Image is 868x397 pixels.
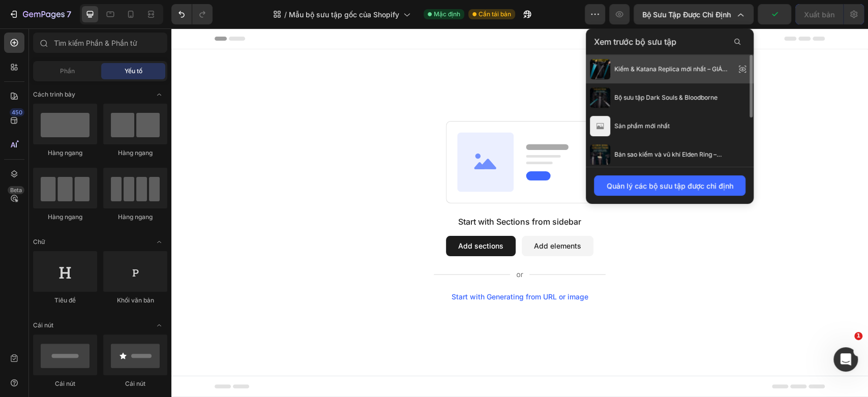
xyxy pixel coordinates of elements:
button: Add sections [275,207,344,228]
font: Cần tái bản [478,10,511,18]
button: Xuất bản [795,4,843,24]
font: Kiếm & Katana Replica mới nhất – GIẢM GIÁ 25% + Miễn phí vận chuyển [614,65,728,82]
font: Hàng ngang [118,213,153,221]
font: 7 [67,9,71,19]
font: Hàng ngang [48,149,82,157]
button: Bộ sưu tập được chỉ định [634,4,754,24]
font: Bản sao kiếm và vũ khí Elden Ring – Phiên bản dành cho nhà sưu tập [614,150,722,167]
font: 450 [12,109,22,116]
iframe: Trò chuyện trực tiếp qua Intercom [833,347,858,372]
font: Tiêu đề [54,296,76,304]
font: Sản phẩm mới nhất [614,122,670,130]
font: Cách trình bày [33,90,75,98]
img: xem trước-img [590,87,610,108]
font: Cái nút [55,380,75,387]
font: Mặc định [434,10,460,18]
font: Beta [10,187,22,194]
button: Add elements [350,207,422,228]
button: 7 [4,4,76,24]
span: Mở [151,86,167,103]
font: Hàng ngang [118,149,153,157]
font: Bộ sưu tập được chỉ định [642,10,731,19]
font: Phần [60,67,75,75]
font: Khối văn bản [117,296,154,304]
font: Xuất bản [804,10,834,19]
font: Mẫu bộ sưu tập gốc của Shopify [289,10,399,19]
iframe: Khu vực thiết kế [171,28,868,397]
div: Hoàn tác/Làm lại [171,4,213,24]
font: Cái nút [125,380,145,387]
font: Hàng ngang [48,213,82,221]
font: Chữ [33,238,45,246]
font: Yếu tố [125,67,142,75]
font: / [284,10,287,19]
input: Tìm kiếm Phần & Phần tử [33,33,167,53]
button: Quản lý các bộ sưu tập được chỉ định [594,175,745,196]
img: xem trước-img [590,144,610,165]
img: xem trước-img [590,59,610,79]
span: Mở [151,317,167,333]
font: Bộ sưu tập Dark Souls & Bloodborne [614,94,717,101]
div: Start with Sections from sidebar [287,187,410,199]
font: Xem trước bộ sưu tập [594,37,676,47]
div: Start with Generating from URL or image [280,264,417,272]
span: Mở [151,234,167,250]
font: 1 [856,332,860,339]
img: xem trước-img [590,116,610,136]
font: Quản lý các bộ sưu tập được chỉ định [607,181,733,190]
font: Cái nút [33,321,53,329]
